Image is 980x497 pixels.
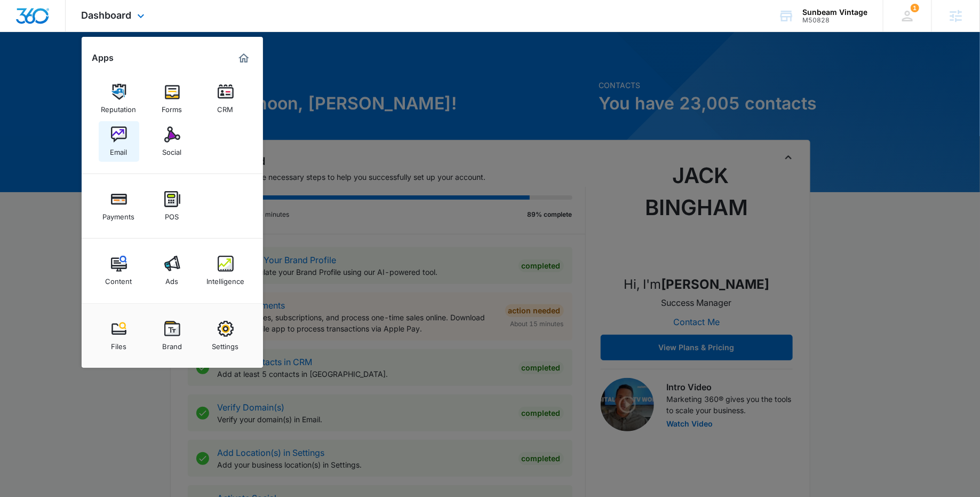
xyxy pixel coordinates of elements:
[99,250,139,291] a: Content
[802,17,867,24] div: account id
[82,10,132,21] span: Dashboard
[911,4,919,12] div: notifications count
[911,4,919,12] span: 1
[162,337,182,351] div: Brand
[166,272,179,286] div: Ads
[99,121,139,162] a: Email
[99,315,139,356] a: Files
[163,143,182,156] div: Social
[41,63,95,70] div: Domain Overview
[205,250,246,291] a: Intelligence
[99,186,139,226] a: Payments
[152,78,193,119] a: Forms
[29,62,37,70] img: tab_domain_overview_orange.svg
[28,28,117,36] div: Domain: [DOMAIN_NAME]
[17,17,26,26] img: logo_orange.svg
[17,28,26,36] img: website_grey.svg
[205,315,246,356] a: Settings
[152,186,193,226] a: POS
[99,78,139,119] a: Reputation
[152,315,193,356] a: Brand
[218,100,234,114] div: CRM
[165,207,179,221] div: POS
[162,100,182,114] div: Forms
[110,143,128,156] div: Email
[212,337,239,351] div: Settings
[106,272,132,286] div: Content
[205,78,246,119] a: CRM
[92,53,114,63] h2: Apps
[106,62,115,70] img: tab_keywords_by_traffic_grey.svg
[152,250,193,291] a: Ads
[101,100,137,114] div: Reputation
[802,8,867,17] div: account name
[206,272,244,286] div: Intelligence
[118,63,180,70] div: Keywords by Traffic
[103,207,135,221] div: Payments
[235,50,252,67] a: Marketing 360® Dashboard
[152,121,193,162] a: Social
[111,337,126,351] div: Files
[30,17,52,26] div: v 4.0.25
